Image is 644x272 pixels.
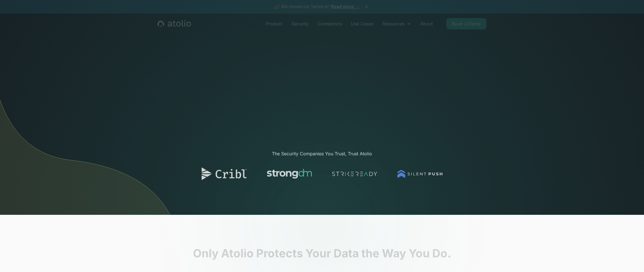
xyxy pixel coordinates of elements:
[346,18,378,29] a: Use Cases
[332,166,377,182] img: logo
[202,166,247,182] img: logo
[382,20,404,27] div: Resources
[397,166,442,182] img: logo
[378,18,416,29] div: Resources
[261,18,287,29] a: Product
[287,18,313,29] a: Security
[196,150,448,157] div: The Security Companies You Trust, Trust Atolio
[313,18,346,29] a: Connectors
[446,18,487,29] a: Book a Demo
[363,4,370,10] button: ×
[142,247,502,260] h2: Only Atolio Protects Your Data the Way You Do.
[157,20,191,27] a: home
[267,166,312,182] img: logo
[274,3,360,10] span: 🎉 We closed our Series A!
[416,18,437,29] a: About
[331,4,360,9] a: Read more →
